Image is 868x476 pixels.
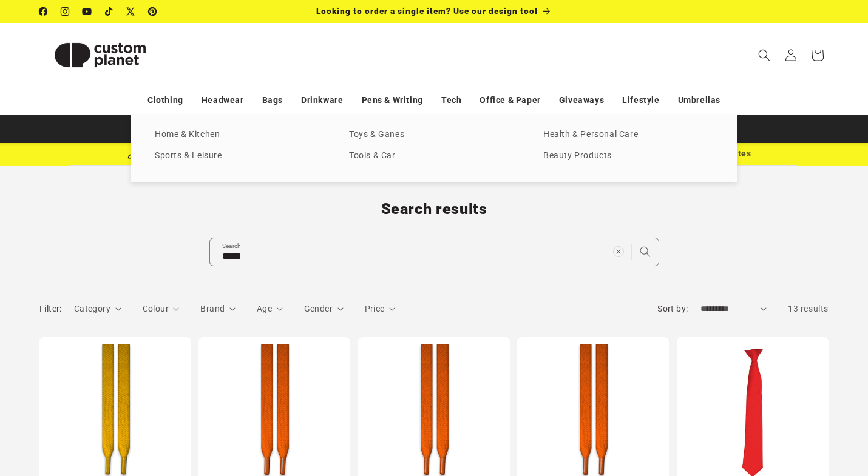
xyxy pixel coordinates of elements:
[362,90,423,111] a: Pens & Writing
[807,418,868,476] iframe: Chat Widget
[788,304,829,313] span: 13 results
[316,6,538,16] span: Looking to order a single item? Use our design tool
[657,304,688,313] label: Sort by:
[605,238,632,265] button: Clear search term
[543,148,713,164] a: Beauty Products
[301,90,343,111] a: Drinkware
[678,90,721,111] a: Umbrellas
[74,303,121,315] summary: Category (0 selected)
[751,42,778,69] summary: Search
[559,90,604,111] a: Giveaways
[74,304,110,313] span: Category
[349,148,519,164] a: Tools & Car
[632,238,659,265] button: Search
[143,304,169,313] span: Colour
[39,199,829,219] h1: Search results
[143,303,180,315] summary: Colour (0 selected)
[39,303,62,315] h2: Filter:
[200,303,236,315] summary: Brand (0 selected)
[200,304,225,313] span: Brand
[202,90,244,111] a: Headwear
[480,90,540,111] a: Office & Paper
[622,90,659,111] a: Lifestyle
[147,90,183,111] a: Clothing
[441,90,461,111] a: Tech
[35,23,166,87] a: Custom Planet
[304,303,344,315] summary: Gender (0 selected)
[262,90,283,111] a: Bags
[349,127,519,143] a: Toys & Ganes
[155,127,325,143] a: Home & Kitchen
[365,303,396,315] summary: Price
[155,148,325,164] a: Sports & Leisure
[304,304,333,313] span: Gender
[39,28,161,82] img: Custom Planet
[365,304,385,313] span: Price
[543,127,713,143] a: Health & Personal Care
[257,303,283,315] summary: Age (0 selected)
[257,304,272,313] span: Age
